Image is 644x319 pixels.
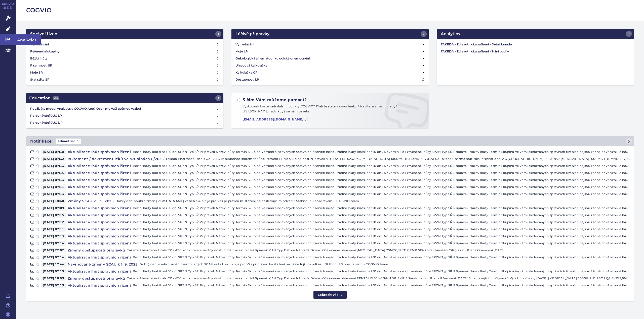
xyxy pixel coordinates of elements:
[28,48,221,55] a: Referenční skupiny
[115,199,630,204] p: Dobrý den, souhrn změn [PERSON_NAME] vašich skupin je pro Vás připraven ke stažení na následující...
[133,192,630,197] p: Běžící lhůty kratší než 10 dní SPZN Typ SŘ Přípravek Název lhůty Termín Skupina Ve vámi sledovaný...
[66,192,133,197] h4: Aktualizace lhůt správních řízení
[66,269,133,274] h4: Aktualizace lhůt správních řízení
[66,276,127,281] h4: Změny dostupnosti přípravků
[28,62,221,69] a: Písemnosti SŘ
[30,106,216,111] h4: Používáte modul Analytics v COGVIO App? Oceníme Vaši zpětnou vazbu!
[28,55,221,62] a: Běžící lhůty
[66,283,133,288] h4: Aktualizace lhůt správních řízení
[41,220,66,225] span: [DATE] 07:12
[233,76,427,83] a: Dostupnosti LP
[133,269,630,274] p: Běžící lhůty kratší než 10 dní SPZN Typ SŘ Přípravek Název lhůty Termín Skupina Ve vámi sledovaný...
[41,156,66,161] span: [DATE] 07:32
[243,118,308,121] a: [EMAIL_ADDRESS][DOMAIN_NAME]
[439,41,632,48] a: TAKEDA - Zdravotnická zařízení - Detail brandu
[30,138,52,144] h2: Notifikace
[41,227,66,232] span: [DATE] 07:11
[41,149,66,154] span: [DATE] 07:10
[235,97,307,103] h2: S čím Vám můžeme pomoct?
[66,213,133,218] h4: Aktualizace lhůt správních řízení
[441,42,627,47] h4: TAKEDA - Zdravotnická zařízení - Detail brandu
[235,31,269,37] h2: Léčivé přípravky
[133,213,630,218] p: Běžící lhůty kratší než 10 dní SPZN Typ SŘ Přípravek Název lhůty Termín Skupina Ve vámi sledovaný...
[235,49,248,54] h4: Moje LP
[30,120,216,125] h4: Porovnávání ÚUC DP
[26,6,634,15] h2: COGVIO
[441,49,627,54] h4: TAKEDA - Zdravotnická zařízení - Tržní podíly
[41,199,66,204] span: [DATE] 18:40
[56,139,81,144] span: Zobrazit vše
[127,276,630,281] p: Takeda Pharmaceuticals CZ - ATC konkurence změny dostupností ve skupině Přípravek MAH Typ Datum N...
[133,234,630,239] p: Běžící lhůty kratší než 10 dní SPZN Typ SŘ Přípravek Název lhůty Termín Skupina Ve vámi sledovaný...
[66,227,133,232] h4: Aktualizace lhůt správních řízení
[133,241,630,246] p: Běžící lhůty kratší než 10 dní SPZN Typ SŘ Přípravek Název lhůty Termín Skupina Ve vámi sledovaný...
[133,227,630,232] p: Běžící lhůty kratší než 10 dní SPZN Typ SŘ Přípravek Název lhůty Termín Skupina Ve vámi sledovaný...
[30,31,59,37] h2: Správní řízení
[233,48,427,55] a: Moje LP
[439,48,632,55] a: TAKEDA - Zdravotnická zařízení - Tržní podíly
[66,199,115,204] h4: Změny SCAU k 1. 9. 2025
[41,262,66,267] span: [DATE] 17:44
[26,93,223,103] a: Education439
[30,70,43,75] h4: Moje SŘ
[30,56,48,61] h4: Běžící lhůty
[66,262,140,267] h4: Navrhované změny SCAU k 1. 9. 2025
[41,234,66,239] span: [DATE] 07:13
[437,29,634,39] a: Analytics
[28,76,221,83] a: Statistiky SŘ
[41,276,66,281] span: [DATE] 18:03
[41,163,66,168] span: [DATE] 07:13
[16,34,41,45] span: Analytics
[41,213,66,218] span: [DATE] 07:15
[133,220,630,225] p: Běžící lhůty kratší než 10 dní SPZN Typ SŘ Přípravek Název lhůty Termín Skupina Ve vámi sledovaný...
[166,156,630,161] p: Takeda Pharmaceuticals CZ - ATC konkurence Inkrement / dekrement LP ve skupině Kód Přípravek ATC ...
[28,119,221,126] a: Porovnávání ÚUC DP
[133,177,630,182] p: Běžící lhůty kratší než 10 dní SPZN Typ SŘ Přípravek Název lhůty Termín Skupina Ve vámi sledovaný...
[28,69,221,76] a: Moje SŘ
[66,149,133,154] h4: Aktualizace lhůt správních řízení
[235,70,258,75] h4: Kalkulačka CP
[235,77,259,82] h4: Dostupnosti LP
[29,95,59,101] h2: Education
[66,163,133,168] h4: Aktualizace lhůt správních řízení
[41,269,66,274] span: [DATE] 07:15
[41,241,66,246] span: [DATE] 07:14
[233,69,427,76] a: Kalkulačka CP
[66,234,133,239] h4: Aktualizace lhůt správních řízení
[66,170,133,175] h4: Aktualizace lhůt správních řízení
[26,136,634,146] a: NotifikaceZobrazit vše
[66,156,166,161] h4: Inkrement / dekrement léků ve skupinách 8/2025
[66,220,133,225] h4: Aktualizace lhůt správních řízení
[41,255,66,260] span: [DATE] 07:14
[41,170,66,175] span: [DATE] 07:14
[127,248,630,253] p: Takeda Pharmaceuticals CZ - ATC konkurence změny dostupností ve skupině Přípravek MAH Typ Datum N...
[41,248,66,253] span: [DATE] 22:02
[30,63,52,68] h4: Písemnosti SŘ
[235,42,254,47] h4: Vyhledávání
[231,29,429,39] a: Léčivé přípravky
[53,96,59,100] span: 439
[66,255,133,260] h4: Aktualizace lhůt správních řízení
[28,105,221,112] a: Používáte modul Analytics v COGVIO App? Oceníme Vaši zpětnou vazbu!
[235,63,267,68] h4: Úhradová kalkulačka
[133,163,630,168] p: Běžící lhůty kratší než 10 dní SPZN Typ SŘ Přípravek Název lhůty Termín Skupina Ve vámi sledovaný...
[30,49,59,54] h4: Referenční skupiny
[41,177,66,182] span: [DATE] 07:13
[133,149,630,154] p: Běžící lhůty kratší než 10 dní SPZN Typ SŘ Přípravek Název lhůty Termín Skupina Ve vámi sledovaný...
[133,283,630,288] p: Běžící lhůty kratší než 10 dní SPZN Typ SŘ Přípravek Název lhůty Termín Skupina Ve vámi sledovaný...
[233,55,427,62] a: Onkologická a hematoonkologická onemocnění
[313,291,347,299] a: Zobrazit vše
[66,206,133,211] h4: Aktualizace lhůt správních řízení
[133,170,630,175] p: Běžící lhůty kratší než 10 dní SPZN Typ SŘ Přípravek Název lhůty Termín Skupina Ve vámi sledovaný...
[139,262,630,267] p: Dobrý den, souhrn změn navrhovaných SCAU vašich skupin je pro Vás připraven ke stažení na následu...
[133,206,630,211] p: Běžící lhůty kratší než 10 dní SPZN Typ SŘ Přípravek Název lhůty Termín Skupina Ve vámi sledovaný...
[66,241,133,246] h4: Aktualizace lhůt správních řízení
[133,255,630,260] p: Běžící lhůty kratší než 10 dní SPZN Typ SŘ Přípravek Název lhůty Termín Skupina Ve vámi sledovaný...
[235,56,310,61] h4: Onkologická a hematoonkologická onemocnění
[66,248,127,253] h4: Změny dostupnosti přípravků
[41,184,66,189] span: [DATE] 07:11
[66,177,133,182] h4: Aktualizace lhůt správních řízení
[233,62,427,69] a: Úhradová kalkulačka
[133,184,630,189] p: Běžící lhůty kratší než 10 dní SPZN Typ SŘ Přípravek Název lhůty Termín Skupina Ve vámi sledovaný...
[41,283,66,288] span: [DATE] 07:13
